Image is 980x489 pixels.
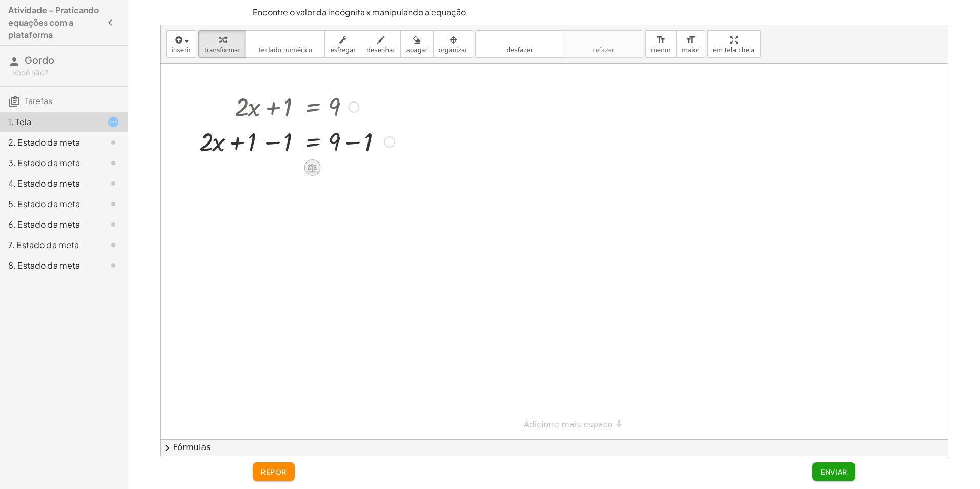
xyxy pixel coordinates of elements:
button: desfazerdesfazer [475,30,564,58]
button: desenhar [361,30,401,58]
i: teclado [251,34,319,46]
span: menor [651,47,671,54]
i: format_size [686,34,696,46]
i: Task not started. [107,136,119,149]
i: refazer [569,34,638,46]
i: Task started. [107,116,119,128]
div: 4. Estado da meta [8,177,91,190]
font: repor [261,467,287,476]
span: transformar [204,47,240,54]
button: em tela cheia [707,30,761,58]
span: maior [682,47,700,54]
button: format_sizemaior [676,30,705,58]
button: chevron_rightFórmulas [161,439,948,456]
font: Fórmulas [173,442,211,454]
span: em tela cheia [713,47,755,54]
span: chevron_right [161,442,173,454]
button: apagar [400,30,433,58]
div: Apply the same math to both sides of the equation [304,159,320,176]
i: Task not started. [107,198,119,210]
i: desfazer [481,34,559,46]
span: desenhar [366,47,395,54]
button: Enviar [812,462,855,481]
span: desfazer [506,47,533,54]
div: 7. Estado da meta [8,239,91,251]
span: apagar [406,47,427,54]
div: 3. Estado da meta [8,157,91,169]
p: Encontre o valor da incógnita x manipulando a equação. [253,6,855,18]
i: Task not started. [107,259,119,272]
button: format_sizemenor [645,30,677,58]
i: Task not started. [107,239,119,251]
div: 5. Estado da meta [8,198,91,210]
button: refazerrefazer [564,30,643,58]
span: Adicione mais espaço [524,420,612,430]
i: Task not started. [107,218,119,231]
span: esfregar [330,47,356,54]
span: inserir [172,47,191,54]
h4: Atividade - Praticando equações com a plataforma [8,4,101,41]
i: format_size [656,34,666,46]
div: 6. Estado da meta [8,218,91,231]
button: inserir [166,30,197,58]
button: repor [253,462,295,481]
div: 2. Estado da meta [8,136,91,149]
font: Você não? [12,68,48,77]
div: 1. Tela [8,116,91,128]
span: teclado numérico [259,47,313,54]
font: Enviar [821,467,847,476]
span: refazer [593,47,615,54]
button: tecladoteclado numérico [246,30,325,58]
button: esfregar [324,30,361,58]
i: Task not started. [107,177,119,190]
span: organizar [439,47,468,54]
i: Task not started. [107,157,119,169]
div: 8. Estado da meta [8,259,91,272]
span: Tarefas [25,95,52,106]
span: Gordo [25,54,54,66]
button: organizar [433,30,474,58]
button: transformar [198,30,246,58]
